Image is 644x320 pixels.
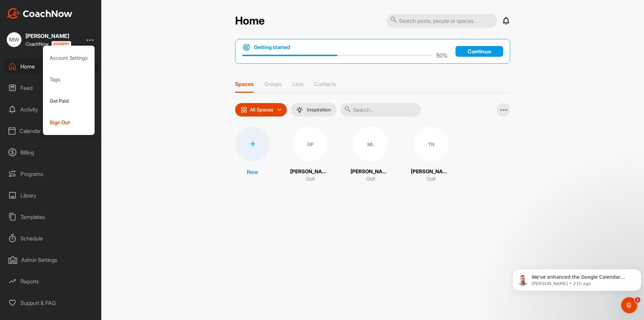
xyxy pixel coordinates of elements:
p: [PERSON_NAME] [351,168,391,176]
span: 1 [635,297,640,303]
p: [PERSON_NAME] [290,168,330,176]
div: Calendar [4,123,98,139]
div: TN [414,127,448,162]
p: New [247,168,258,176]
img: CoachNow acadmey [51,41,71,47]
p: Golf [306,175,315,183]
div: GP [293,127,328,162]
div: Reports [4,273,98,290]
div: CoachNow [25,41,71,47]
p: Golf [366,175,375,183]
iframe: Intercom live chat [621,297,637,313]
h1: Getting started [254,44,290,51]
input: Search posts, people or spaces... [386,14,497,28]
a: TN[PERSON_NAME][MEDICAL_DATA]Golf [411,127,451,183]
div: Sign Out [43,112,95,133]
iframe: Intercom notifications message [510,255,644,302]
div: Templates [4,209,98,225]
div: Admin Settings [4,252,98,268]
div: Feed [4,80,98,96]
div: Billing [4,144,98,161]
span: We've enhanced the Google Calendar integration for a more seamless experience. If you haven't lin... [22,19,122,92]
div: ML [353,127,388,162]
div: Programs [4,166,98,182]
p: Groups [264,81,282,87]
div: MW [7,32,21,47]
div: Account Settings [43,47,95,69]
input: Search... [340,103,421,117]
div: Get Paid [43,90,95,112]
a: GP[PERSON_NAME]Golf [290,127,330,183]
p: [PERSON_NAME][MEDICAL_DATA] [411,168,451,176]
div: Support & FAQ [4,294,98,311]
div: [PERSON_NAME] [25,33,71,39]
p: Golf [427,175,436,183]
p: Spaces [235,81,254,87]
h2: Home [235,14,265,28]
p: Inspiration [307,107,331,112]
div: Home [4,58,98,75]
a: ML[PERSON_NAME]Golf [351,127,391,183]
img: bullseye [242,43,251,51]
div: Tags [43,69,95,90]
img: CoachNow [7,8,72,19]
div: Library [4,187,98,204]
a: Continue [455,46,503,57]
p: Lists [292,81,304,87]
div: Activity [4,101,98,118]
p: Contacts [314,81,336,87]
div: Schedule [4,230,98,247]
img: icon [240,106,247,113]
img: menuIcon [296,106,303,113]
p: All Spaces [250,107,273,112]
p: Message from Alex, sent 21h ago [22,26,123,32]
p: 50 % [436,51,447,59]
